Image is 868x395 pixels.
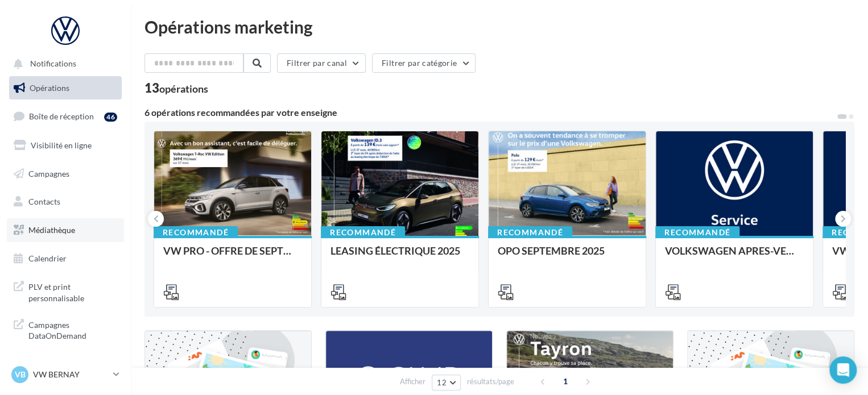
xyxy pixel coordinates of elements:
span: Médiathèque [28,225,75,235]
button: 12 [432,375,461,390]
span: 1 [556,372,574,390]
span: Opérations [30,83,69,93]
div: OPO SEPTEMBRE 2025 [498,245,636,268]
div: 6 opérations recommandées par votre enseigne [144,108,836,117]
div: 46 [104,113,117,122]
span: VB [15,369,26,380]
div: Recommandé [655,226,739,239]
a: Campagnes [7,162,124,186]
span: Calendrier [28,253,67,263]
a: Visibilité en ligne [7,134,124,157]
span: PLV et print personnalisable [28,279,117,303]
div: 13 [144,82,208,94]
a: Opérations [7,76,124,100]
span: résultats/page [467,376,514,387]
div: VOLKSWAGEN APRES-VENTE [665,245,804,268]
a: Campagnes DataOnDemand [7,313,124,346]
div: opérations [159,84,208,94]
div: Open Intercom Messenger [829,356,857,384]
div: VW PRO - OFFRE DE SEPTEMBRE 25 [163,245,302,268]
span: Campagnes [28,168,69,178]
span: Boîte de réception [29,111,94,121]
div: Recommandé [154,226,238,239]
span: 12 [437,378,447,387]
span: Afficher [400,376,425,387]
a: Médiathèque [7,218,124,242]
div: LEASING ÉLECTRIQUE 2025 [330,245,469,268]
div: Recommandé [488,226,572,239]
a: Calendrier [7,247,124,271]
a: Contacts [7,190,124,214]
div: Opérations marketing [144,18,854,35]
button: Filtrer par canal [277,53,366,73]
span: Visibilité en ligne [31,140,92,150]
p: VW BERNAY [33,369,109,380]
div: Recommandé [321,226,405,239]
a: PLV et print personnalisable [7,275,124,308]
span: Campagnes DataOnDemand [28,317,117,342]
a: VB VW BERNAY [9,364,122,385]
span: Contacts [28,197,60,206]
span: Notifications [30,59,76,69]
button: Filtrer par catégorie [372,53,476,73]
a: Boîte de réception46 [7,104,124,128]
